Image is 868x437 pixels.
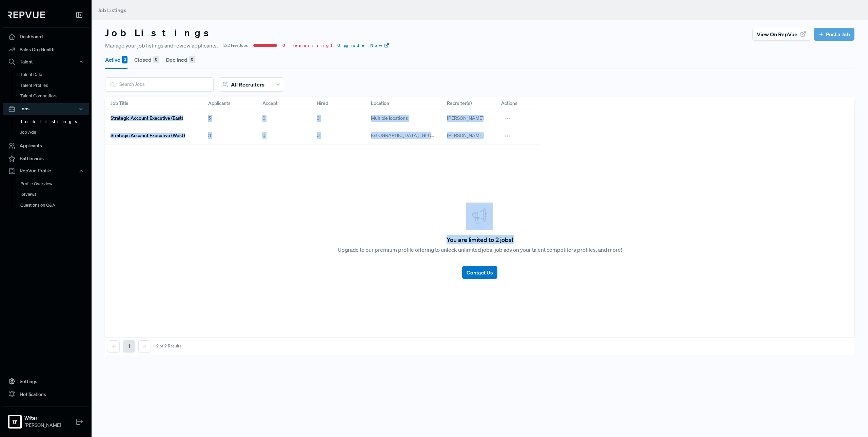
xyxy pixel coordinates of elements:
[12,69,98,80] a: Talent Data
[262,100,278,107] span: Accept
[752,28,811,41] button: View on RepVue
[3,406,89,432] a: WriterWriter[PERSON_NAME]
[98,7,126,14] span: Job Listings
[462,261,497,279] a: Contact Us
[12,116,98,127] a: Job Listings
[366,110,441,127] div: Multiple locations
[12,127,98,138] a: Job Ads
[24,415,61,422] strong: Writer
[105,27,215,39] h3: Job Listings
[3,152,89,165] a: Battlecards
[3,165,89,177] button: RepVue Profile
[311,110,366,127] div: 0
[3,388,89,401] a: Notifications
[153,56,159,63] div: 0
[337,42,390,49] a: Upgrade Now
[462,266,497,279] button: Contact Us
[12,80,98,91] a: Talent Profiles
[153,344,181,348] div: 1-2 of 2 Results
[134,50,159,69] button: Closed 0
[111,130,192,141] a: Strategic account executive (west)
[12,178,98,189] a: Profile Overview
[166,50,195,69] button: Declined 0
[111,133,185,138] h6: Strategic account executive (west)
[371,132,436,139] span: [GEOGRAPHIC_DATA], [GEOGRAPHIC_DATA]
[203,110,257,127] div: 5
[108,340,120,352] button: Previous
[466,203,493,230] img: announcement
[3,43,89,56] a: Sales Org Health
[208,100,231,107] span: Applicants
[371,100,389,107] span: Location
[447,100,472,107] span: Recruiter(s)
[3,30,89,43] a: Dashboard
[111,100,129,107] span: Job Title
[12,189,98,200] a: Reviews
[3,103,89,115] button: Jobs
[311,127,366,145] div: 0
[282,42,332,49] span: 0 remaining!
[3,139,89,152] a: Applicants
[501,100,517,107] span: Actions
[447,235,513,244] span: You are limited to 2 jobs!
[122,56,127,63] div: 2
[9,416,20,427] img: Writer
[123,340,135,352] button: 1
[203,127,257,145] div: 3
[467,269,493,276] span: Contact Us
[447,132,484,138] span: [PERSON_NAME]
[293,246,667,254] p: Upgrade to our premium profile offering to unlock unlimited jobs, job ads on your talent competit...
[757,30,797,38] span: View on RepVue
[8,12,45,18] img: RepVue
[12,91,98,101] a: Talent Competitors
[111,113,192,124] a: Strategic account executive (east)
[108,340,181,352] nav: pagination
[447,115,484,121] span: [PERSON_NAME]
[24,422,61,429] span: [PERSON_NAME]
[231,81,264,88] span: All Recruiters
[257,110,311,127] div: 0
[3,56,89,68] button: Talent
[12,200,98,211] a: Questions on Q&A
[105,41,218,50] span: Manage your job listings and review applicants.
[189,56,195,63] div: 0
[105,50,127,69] button: Active 2
[111,115,183,121] h6: Strategic account executive (east)
[257,127,311,145] div: 0
[105,78,213,91] input: Search Jobs
[138,340,150,352] button: Next
[223,42,248,49] span: 2/2 Free Jobs
[3,375,89,388] a: Settings
[317,100,328,107] span: Hired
